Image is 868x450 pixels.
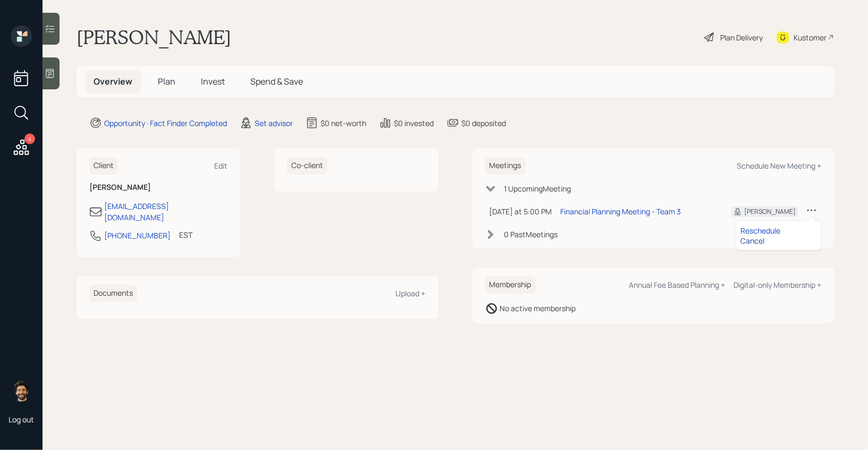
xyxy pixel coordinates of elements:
[734,280,821,290] div: Digital-only Membership +
[94,76,132,87] span: Overview
[744,207,796,216] div: [PERSON_NAME]
[504,229,558,240] div: 0 Past Meeting s
[321,118,366,129] div: $0 net-worth
[561,206,681,217] div: Financial Planning Meeting - Team 3
[179,229,192,240] div: EST
[500,303,576,314] div: No active membership
[89,157,118,174] h6: Client
[394,118,434,129] div: $0 invested
[214,161,227,171] div: Edit
[794,32,827,43] div: Kustomer
[490,206,552,217] div: [DATE] at 5:00 PM
[77,26,231,49] h1: [PERSON_NAME]
[9,414,34,424] div: Log out
[485,157,526,174] h6: Meetings
[255,118,293,129] div: Set advisor
[485,276,536,294] h6: Membership
[737,161,821,171] div: Schedule New Meeting +
[89,183,227,192] h6: [PERSON_NAME]
[629,280,725,290] div: Annual Fee Based Planning +
[720,32,763,43] div: Plan Delivery
[89,285,137,302] h6: Documents
[104,230,171,241] div: [PHONE_NUMBER]
[287,157,327,174] h6: Co-client
[740,236,817,246] div: Cancel
[250,76,303,87] span: Spend & Save
[396,288,426,298] div: Upload +
[104,118,227,129] div: Opportunity · Fact Finder Completed
[201,76,225,87] span: Invest
[158,76,175,87] span: Plan
[740,226,817,236] div: Reschedule
[11,380,32,402] img: eric-schwartz-headshot.png
[504,183,571,194] div: 1 Upcoming Meeting
[24,134,35,144] div: 4
[461,118,506,129] div: $0 deposited
[104,201,227,223] div: [EMAIL_ADDRESS][DOMAIN_NAME]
